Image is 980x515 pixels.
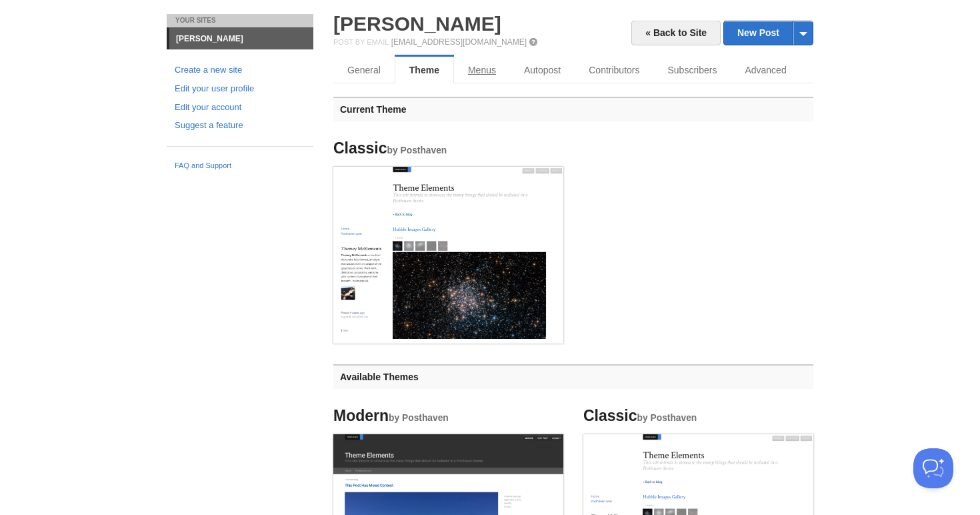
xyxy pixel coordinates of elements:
[175,63,305,77] a: Create a new site
[731,57,800,83] a: Advanced
[333,97,813,121] h3: Current Theme
[167,14,313,27] li: Your Sites
[387,145,447,155] small: by Posthaven
[333,364,813,389] h3: Available Themes
[333,167,563,340] img: Screenshot
[175,82,305,96] a: Edit your user profile
[575,57,653,83] a: Contributors
[724,21,813,45] a: New Post
[333,13,501,35] a: [PERSON_NAME]
[454,57,510,83] a: Menus
[333,57,395,83] a: General
[389,413,449,423] small: by Posthaven
[175,101,305,115] a: Edit your account
[175,119,305,133] a: Suggest a feature
[175,160,305,172] a: FAQ and Support
[395,57,454,83] a: Theme
[510,57,575,83] a: Autopost
[333,38,389,46] span: Post by Email
[333,140,563,157] h4: Classic
[169,28,313,49] a: [PERSON_NAME]
[631,21,721,45] a: « Back to Site
[333,408,563,424] h4: Modern
[637,413,697,423] small: by Posthaven
[913,448,953,488] iframe: Help Scout Beacon - Open
[583,408,813,424] h4: Classic
[654,57,731,83] a: Subscribers
[391,37,527,47] a: [EMAIL_ADDRESS][DOMAIN_NAME]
